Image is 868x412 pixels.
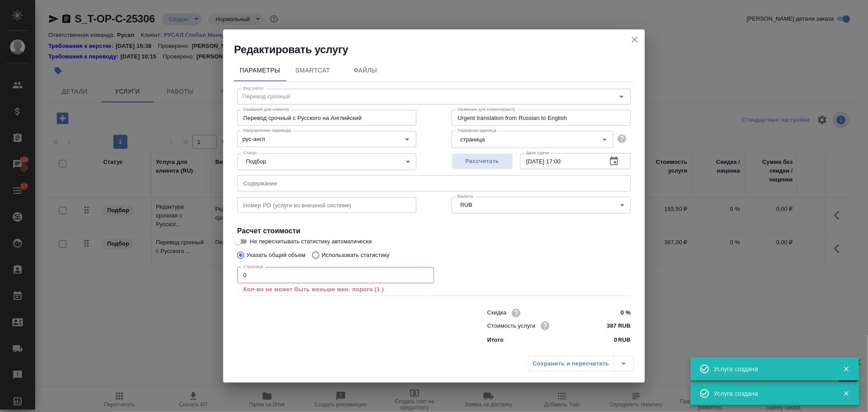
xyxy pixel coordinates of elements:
[487,322,535,330] p: Стоимость услуги
[239,65,281,76] span: Параметры
[458,136,488,143] button: страница
[292,65,334,76] span: SmartCat
[528,356,634,372] div: split button
[452,131,613,148] div: страница
[452,153,513,170] button: Рассчитать
[344,65,387,76] span: Файлы
[243,285,428,294] p: Кол-во не может быть меньше мин. порога (1 )
[598,319,631,332] input: ✎ Введи что-нибудь
[628,33,641,46] button: close
[714,365,830,373] div: Услуга создана
[322,251,390,260] p: Использовать статистику
[598,307,631,319] input: ✎ Введи что-нибудь
[237,153,416,170] div: Подбор
[401,133,413,145] button: Open
[614,336,617,344] p: 0
[837,390,855,398] button: Закрыть
[487,308,506,317] p: Скидка
[456,156,508,166] span: Рассчитать
[837,365,855,373] button: Закрыть
[250,237,372,246] span: Не пересчитывать статистику автоматически
[714,389,830,398] div: Услуга создана
[618,336,631,344] p: RUB
[452,197,631,213] div: RUB
[246,251,305,260] p: Указать общий объем
[458,201,475,209] button: RUB
[243,158,269,165] button: Подбор
[234,43,645,57] h2: Редактировать услугу
[237,226,631,236] h4: Расчет стоимости
[487,336,503,344] p: Итого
